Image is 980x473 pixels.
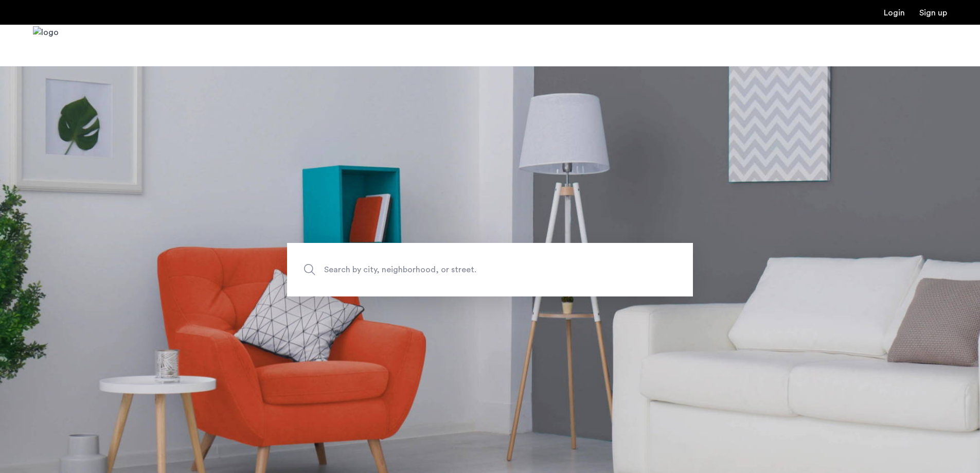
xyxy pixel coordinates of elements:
[324,262,608,276] span: Search by city, neighborhood, or street.
[33,26,59,65] a: Cazamio Logo
[33,26,59,65] img: logo
[287,243,693,296] input: Apartment Search
[919,9,947,17] a: Registration
[884,9,905,17] a: Login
